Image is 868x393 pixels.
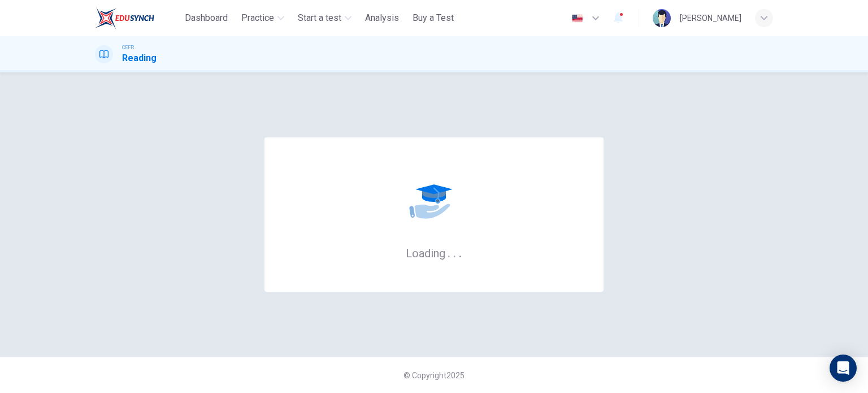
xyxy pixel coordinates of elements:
[365,11,399,25] span: Analysis
[95,7,154,29] img: ELTC logo
[122,51,157,65] h1: Reading
[293,8,356,28] button: Start a test
[680,11,741,25] div: [PERSON_NAME]
[185,11,228,25] span: Dashboard
[653,9,671,27] img: Profile picture
[458,243,462,261] h6: .
[406,245,462,260] h6: Loading
[413,11,454,25] span: Buy a Test
[180,8,232,28] button: Dashboard
[122,44,134,51] span: CEFR
[298,11,341,25] span: Start a test
[95,7,180,29] a: ELTC logo
[403,371,465,380] span: © Copyright 2025
[408,8,458,28] button: Buy a Test
[570,14,584,23] img: en
[237,8,289,28] button: Practice
[453,243,457,261] h6: .
[361,8,403,28] button: Analysis
[830,355,857,382] div: Open Intercom Messenger
[447,243,451,261] h6: .
[241,11,274,25] span: Practice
